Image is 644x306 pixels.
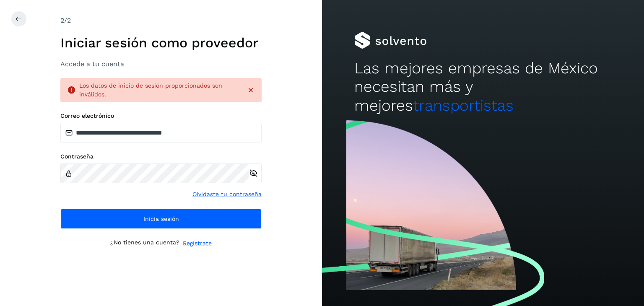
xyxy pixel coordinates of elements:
[143,216,179,222] span: Inicia sesión
[97,258,225,290] iframe: reCAPTCHA
[60,35,262,51] h1: Iniciar sesión como proveedor
[183,239,212,248] a: Regístrate
[354,59,612,115] h2: Las mejores empresas de México necesitan más y mejores
[60,153,262,160] label: Contraseña
[110,239,179,248] p: ¿No tienes una cuenta?
[60,209,262,229] button: Inicia sesión
[60,112,262,119] label: Correo electrónico
[60,60,262,68] h3: Accede a tu cuenta
[413,96,514,114] span: transportistas
[79,81,240,99] div: Los datos de inicio de sesión proporcionados son inválidos.
[192,190,262,199] a: Olvidaste tu contraseña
